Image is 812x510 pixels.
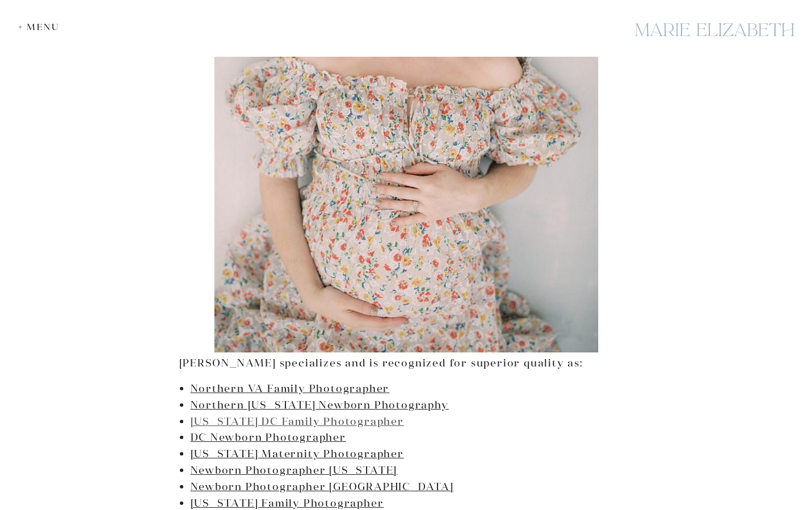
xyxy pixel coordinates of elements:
[179,355,633,372] p: [PERSON_NAME] specializes and is recognized for superior quality as:
[191,480,454,493] a: Newborn Photographer [GEOGRAPHIC_DATA]
[191,447,404,460] a: [US_STATE] Maternity Photographer
[191,431,346,444] a: DC Newborn Photographer
[191,415,404,428] a: [US_STATE] DC Family Photographer
[18,22,65,32] div: + Menu
[191,382,390,395] a: Northern VA Family Photographer
[191,463,398,477] a: Newborn Photographer [US_STATE]
[191,496,384,509] a: [US_STATE] Family Photographer
[191,398,449,411] a: Northern [US_STATE] Newborn Photography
